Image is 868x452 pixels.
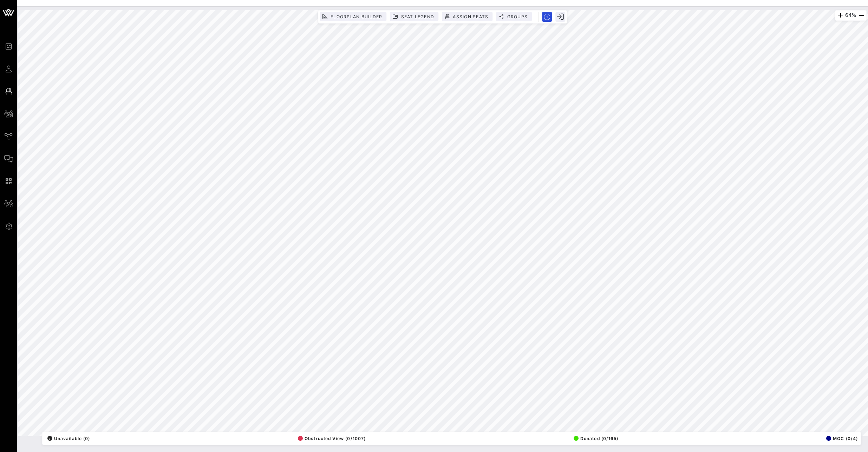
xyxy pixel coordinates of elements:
[496,12,532,21] button: Groups
[47,436,90,441] span: Unavailable (0)
[296,433,366,443] button: Obstructed View (0/1007)
[330,14,382,19] span: Floorplan Builder
[826,436,858,441] span: MOC (0/4)
[507,14,528,19] span: Groups
[320,12,386,21] button: Floorplan Builder
[572,433,618,443] button: Donated (0/165)
[45,433,90,443] button: /Unavailable (0)
[47,436,52,441] div: /
[574,436,618,441] span: Donated (0/165)
[298,436,366,441] span: Obstructed View (0/1007)
[824,433,858,443] button: MOC (0/4)
[390,12,438,21] button: Seat Legend
[442,12,492,21] button: Assign Seats
[452,14,488,19] span: Assign Seats
[400,14,434,19] span: Seat Legend
[835,10,867,21] div: 64%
